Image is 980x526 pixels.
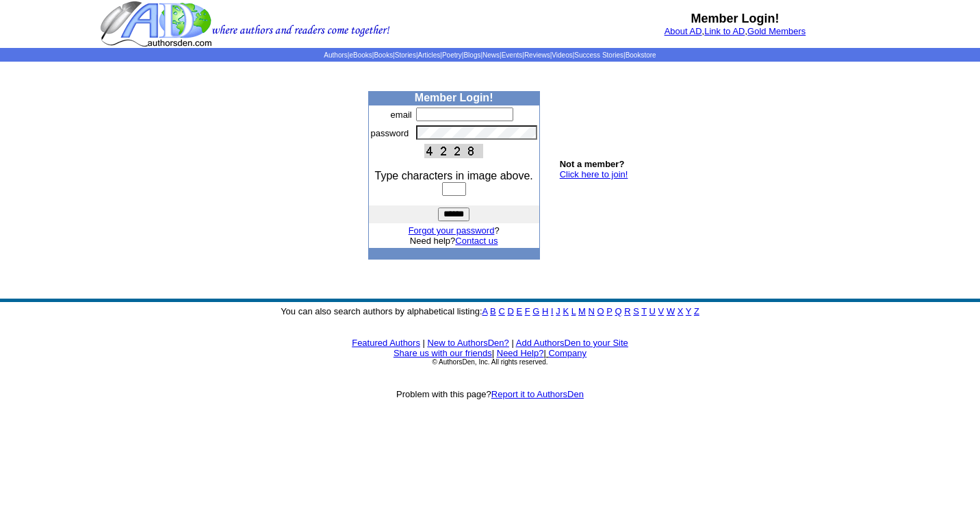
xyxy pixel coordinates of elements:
[482,306,488,316] a: A
[491,389,584,399] a: Report it to AuthorsDen
[324,51,347,59] a: Authors
[432,358,547,366] font: © AuthorsDen, Inc. All rights reserved.
[455,236,498,246] a: Contact us
[516,338,628,348] a: Add AuthorsDen to your Site
[686,306,691,316] a: Y
[615,306,621,316] a: Q
[704,26,745,36] a: Link to AD
[516,306,522,316] a: E
[665,26,702,36] a: About AD
[463,51,480,59] a: Blogs
[395,51,416,59] a: Stories
[667,306,675,316] a: W
[394,348,492,358] a: Share us with our friends
[589,306,595,316] a: N
[371,128,409,138] font: password
[571,306,576,316] a: L
[424,144,483,158] img: This Is CAPTCHA Image
[524,51,550,59] a: Reviews
[482,51,500,59] a: News
[415,92,493,103] b: Member Login!
[497,348,544,358] a: Need Help?
[574,51,623,59] a: Success Stories
[324,51,656,59] span: | | | | | | | | | | | |
[694,306,699,316] a: Z
[511,338,513,348] font: |
[649,306,656,316] a: U
[442,51,462,59] a: Poetry
[678,306,684,316] a: X
[626,51,656,59] a: Bookstore
[502,51,523,59] a: Events
[418,51,441,59] a: Articles
[578,306,586,316] a: M
[597,306,604,316] a: O
[606,306,612,316] a: P
[507,306,513,316] a: D
[543,348,586,358] font: |
[349,51,372,59] a: eBooks
[409,225,495,236] a: Forgot your password
[374,51,393,59] a: Books
[747,26,805,36] a: Gold Members
[548,348,586,358] a: Company
[560,159,625,169] b: Not a member?
[525,306,530,316] a: F
[532,306,539,316] a: G
[624,306,630,316] a: R
[641,306,647,316] a: T
[410,236,498,246] font: Need help?
[281,306,699,316] font: You can also search authors by alphabetical listing:
[428,338,509,348] a: New to AuthorsDen?
[542,306,548,316] a: H
[492,348,494,358] font: |
[423,338,425,348] font: |
[560,169,628,179] a: Click here to join!
[563,306,569,316] a: K
[556,306,560,316] a: J
[391,110,412,120] font: email
[352,338,420,348] a: Featured Authors
[691,12,779,25] b: Member Login!
[633,306,639,316] a: S
[658,306,665,316] a: V
[498,306,504,316] a: C
[665,26,806,36] font: , ,
[409,225,500,236] font: ?
[551,306,554,316] a: I
[375,170,533,181] font: Type characters in image above.
[396,389,584,399] font: Problem with this page?
[552,51,572,59] a: Videos
[490,306,496,316] a: B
